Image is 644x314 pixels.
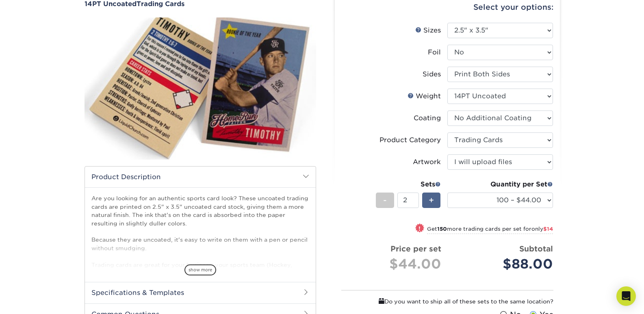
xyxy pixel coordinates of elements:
div: Weight [408,91,441,101]
div: Quantity per Set [447,180,553,189]
div: Foil [428,48,441,57]
div: Product Category [379,135,441,145]
span: $14 [543,226,553,232]
h2: Product Description [85,167,316,187]
span: + [429,194,434,206]
small: Get more trading cards per set for [427,226,553,234]
div: Open Intercom Messenger [616,286,636,306]
strong: 150 [437,226,447,232]
img: 14PT Uncoated 01 [85,9,316,169]
div: Artwork [413,157,441,167]
span: ! [418,224,421,233]
div: Sizes [415,26,441,35]
div: Sides [423,69,441,79]
strong: Price per set [390,244,441,253]
span: show more [184,264,216,275]
strong: Subtotal [519,244,553,253]
span: - [383,194,387,206]
p: Are you looking for an authentic sports card look? These uncoated trading cards are printed on 2.... [91,194,309,285]
h2: Specifications & Templates [85,282,316,303]
div: $44.00 [348,254,441,274]
div: Sets [376,180,441,189]
div: Do you want to ship all of these sets to the same location? [341,297,553,306]
span: only [531,226,553,232]
div: $88.00 [453,254,553,274]
div: Coating [414,113,441,123]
